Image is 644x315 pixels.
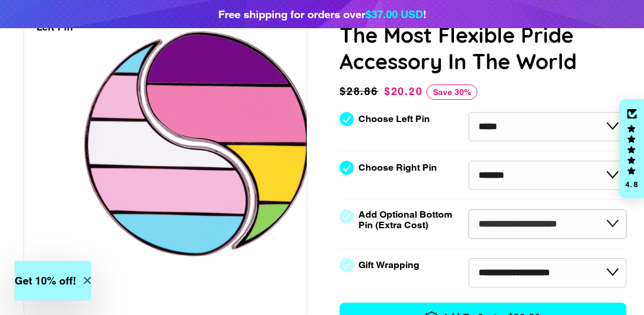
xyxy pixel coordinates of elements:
[358,162,437,173] label: Choose Right Pin
[625,181,639,188] div: 4.8
[358,209,457,231] label: Add Optional Bottom Pin (Extra Cost)
[340,83,381,100] span: $28.86
[358,114,430,124] label: Choose Left Pin
[384,85,423,97] span: $20.20
[426,84,477,100] span: Save 30%
[358,260,419,270] label: Gift Wrapping
[619,99,644,199] div: Click to open Judge.me floating reviews tab
[365,8,423,21] span: $37.00 USD
[218,6,426,22] div: Free shipping for orders over !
